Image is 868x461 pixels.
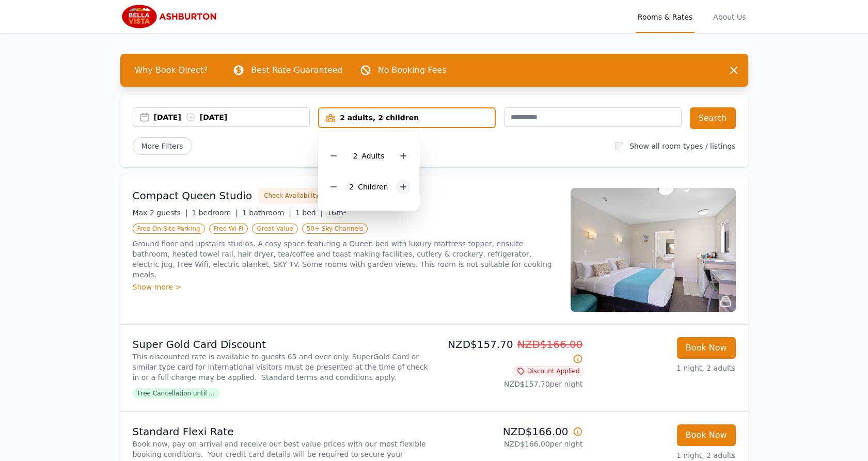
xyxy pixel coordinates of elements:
span: Great Value [252,224,297,234]
span: Adult s [361,152,384,160]
span: 2 [353,152,357,160]
p: This discounted rate is available to guests 65 and over only. SuperGold Card or similar type card... [133,352,430,383]
span: Max 2 guests | [133,209,188,217]
span: 1 bed | [295,209,323,217]
button: Book Now [677,424,736,446]
span: 1 bedroom | [192,209,238,217]
span: Why Book Direct? [127,60,216,81]
p: NZD$166.00 per night [438,439,583,449]
p: NZD$157.70 [438,337,583,366]
span: Discount Applied [514,366,583,376]
button: Check Availability [258,188,324,203]
button: Search [690,107,736,129]
span: Child ren [358,183,388,191]
p: Ground floor and upstairs studios. A cosy space featuring a Queen bed with luxury mattress topper... [133,239,558,280]
img: Bella Vista Ashburton [120,4,220,29]
span: 2 [349,183,354,191]
span: More Filters [133,137,192,155]
label: Show all room types / listings [629,142,735,150]
p: Best Rate Guaranteed [251,64,342,76]
p: Super Gold Card Discount [133,337,430,352]
h3: Compact Queen Studio [133,188,252,203]
span: 50+ Sky Channels [302,224,368,234]
p: 1 night, 2 adults [591,450,736,460]
button: Book Now [677,337,736,359]
p: NZD$166.00 [438,424,583,439]
span: Free Wi-Fi [209,224,248,234]
p: 1 night, 2 adults [591,363,736,373]
div: [DATE] [DATE] [154,112,310,122]
span: 16m² [327,209,346,217]
div: Show more > [133,282,558,292]
p: Standard Flexi Rate [133,424,430,439]
span: 1 bathroom | [242,209,291,217]
span: Free Cancellation until ... [133,388,220,399]
div: 2 adults, 2 children [319,113,495,123]
span: NZD$166.00 [517,338,583,351]
span: Free On-Site Parking [133,224,205,234]
p: No Booking Fees [378,64,447,76]
p: NZD$157.70 per night [438,379,583,389]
